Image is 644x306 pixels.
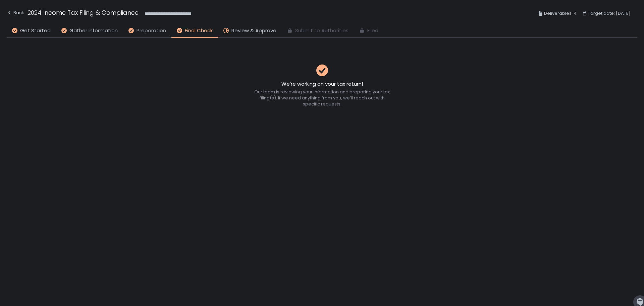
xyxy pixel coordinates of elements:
span: Submit to Authorities [295,27,348,35]
h1: 2024 Income Tax Filing & Compliance [28,8,139,17]
div: Back [7,9,24,17]
span: Deliverables: 4 [544,9,577,17]
span: Final Check [185,27,213,35]
span: Preparation [137,27,166,35]
span: Filed [367,27,378,35]
span: Gather Information [69,27,118,35]
button: Back [7,8,24,19]
div: Our team is reviewing your information and preparing your tax filing(s). If we need anything from... [253,89,391,107]
span: Get Started [20,27,51,35]
span: Target date: [DATE] [588,9,631,17]
span: Review & Approve [231,27,276,35]
h2: We're working on your tax return! [281,80,363,88]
